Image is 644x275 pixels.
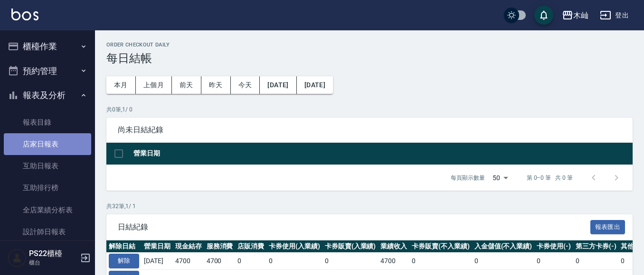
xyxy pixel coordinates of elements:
[322,253,379,270] td: 0
[201,76,231,94] button: 昨天
[8,248,27,267] img: Person
[596,7,633,24] button: 登出
[235,240,266,253] th: 店販消費
[106,202,633,211] p: 共 32 筆, 1 / 1
[136,76,172,94] button: 上個月
[142,253,173,270] td: [DATE]
[534,240,573,253] th: 卡券使用(-)
[235,253,266,270] td: 0
[204,240,236,253] th: 服務消費
[106,76,136,94] button: 本月
[534,253,573,270] td: 0
[131,143,633,165] th: 營業日期
[29,258,77,267] p: 櫃台
[573,9,588,21] div: 木屾
[472,240,535,253] th: 入金儲值(不入業績)
[4,83,91,108] button: 報表及分析
[534,6,553,25] button: save
[173,253,204,270] td: 4700
[172,76,201,94] button: 前天
[297,76,333,94] button: [DATE]
[378,253,409,270] td: 4700
[590,220,625,235] button: 報表匯出
[11,9,38,20] img: Logo
[106,105,633,114] p: 共 0 筆, 1 / 0
[29,249,77,258] h5: PS22櫃檯
[142,240,173,253] th: 營業日期
[106,240,142,253] th: 解除日結
[118,125,621,135] span: 尚未日結紀錄
[4,155,91,177] a: 互助日報表
[266,253,322,270] td: 0
[4,34,91,59] button: 櫃檯作業
[527,174,573,182] p: 第 0–0 筆 共 0 筆
[260,76,296,94] button: [DATE]
[322,240,379,253] th: 卡券販賣(入業績)
[4,59,91,83] button: 預約管理
[106,52,633,65] h3: 每日結帳
[4,221,91,243] a: 設計師日報表
[472,253,535,270] td: 0
[451,174,485,182] p: 每頁顯示數量
[409,253,472,270] td: 0
[4,111,91,133] a: 報表目錄
[118,222,590,232] span: 日結紀錄
[4,133,91,155] a: 店家日報表
[573,240,619,253] th: 第三方卡券(-)
[173,240,204,253] th: 現金結存
[558,6,592,25] button: 木屾
[378,240,409,253] th: 業績收入
[409,240,472,253] th: 卡券販賣(不入業績)
[106,42,633,48] h2: Order checkout daily
[266,240,322,253] th: 卡券使用(入業績)
[4,199,91,221] a: 全店業績分析表
[231,76,260,94] button: 今天
[489,165,511,191] div: 50
[573,253,619,270] td: 0
[109,254,139,268] button: 解除
[204,253,236,270] td: 4700
[590,222,625,231] a: 報表匯出
[4,177,91,199] a: 互助排行榜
